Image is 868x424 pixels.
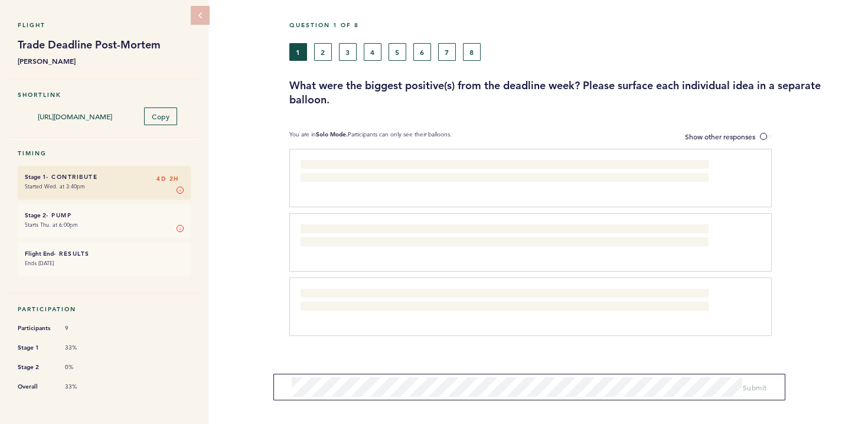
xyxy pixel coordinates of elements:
[152,112,169,121] span: Copy
[18,322,53,334] span: Participants
[301,290,696,311] span: The [PERSON_NAME] deal. The prep work, discussion, commitment to strategy, and execution early in...
[25,211,46,219] small: Stage 2
[685,132,755,141] span: Show other responses
[314,43,332,61] button: 2
[25,211,184,219] h6: - Pump
[18,55,191,67] b: [PERSON_NAME]
[65,324,100,332] span: 9
[18,381,53,393] span: Overall
[156,173,179,185] span: 4D 2H
[289,131,452,143] p: You are in Participants can only see their balloons.
[25,259,54,267] time: Ends [DATE]
[18,21,191,29] h5: Flight
[339,43,357,61] button: 3
[18,91,191,99] h5: Shortlink
[25,250,54,257] small: Flight End
[18,342,53,354] span: Stage 1
[25,182,85,190] time: Started Wed. at 3:40pm
[18,305,191,313] h5: Participation
[25,221,78,229] time: Starts Thu. at 6:00pm
[289,21,859,29] h5: Question 1 of 8
[25,173,184,181] h6: - Contribute
[144,107,177,125] button: Copy
[301,161,703,182] span: A well rounded approach that heard lots of opinions from various backgrounds and made space for e...
[289,79,859,107] h3: What were the biggest positive(s) from the deadline week? Please surface each individual idea in ...
[65,344,100,352] span: 33%
[25,250,184,257] h6: - Results
[413,43,431,61] button: 6
[65,383,100,391] span: 33%
[743,383,767,392] span: Submit
[389,43,406,61] button: 5
[301,226,699,247] span: Personally, I learned about the process, and how much adhoc work goes into researching each playe...
[65,363,100,371] span: 0%
[18,149,191,157] h5: Timing
[743,381,767,393] button: Submit
[289,43,307,61] button: 1
[316,131,348,138] b: Solo Mode.
[463,43,481,61] button: 8
[18,361,53,373] span: Stage 2
[25,173,46,181] small: Stage 1
[438,43,456,61] button: 7
[18,38,191,52] h1: Trade Deadline Post-Mortem
[364,43,381,61] button: 4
